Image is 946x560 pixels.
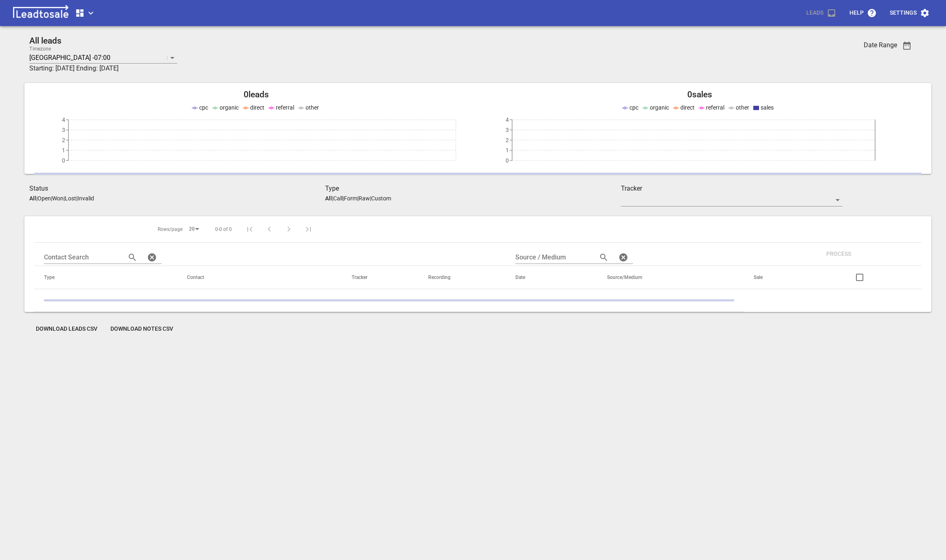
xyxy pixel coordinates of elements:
tspan: 3 [506,127,509,133]
span: referral [276,104,294,111]
h3: Date Range [864,41,897,49]
div: 20 [186,224,202,235]
span: organic [650,104,669,111]
h3: Type [325,184,621,193]
th: Contact [177,266,342,289]
tspan: 4 [62,116,65,123]
span: sales [761,104,774,111]
tspan: 2 [506,137,509,143]
th: Recording [418,266,506,289]
span: direct [680,104,695,111]
p: Custom [371,195,391,202]
aside: All [325,195,332,202]
p: Lost [65,195,76,202]
p: Form [344,195,357,202]
span: direct [250,104,264,111]
p: Raw [359,195,370,202]
tspan: 2 [62,137,65,143]
span: other [736,104,749,111]
tspan: 4 [506,116,509,123]
tspan: 1 [62,147,65,154]
span: cpc [629,104,638,111]
aside: All [29,195,36,202]
button: Date Range [897,36,917,55]
span: | [51,195,52,202]
span: | [64,195,65,202]
h2: 0 sales [478,90,922,100]
p: Call [333,195,343,202]
tspan: 1 [506,147,509,154]
p: Won [52,195,64,202]
th: Sale [744,266,810,289]
th: Tracker [342,266,419,289]
h3: Status [29,184,325,193]
th: Date [506,266,597,289]
p: Open [37,195,51,202]
button: Download Notes CSV [104,322,180,336]
tspan: 0 [62,157,65,164]
p: Settings [890,9,917,17]
p: Help [849,9,864,17]
span: | [357,195,359,202]
span: | [370,195,371,202]
span: Download Notes CSV [110,325,173,333]
span: Rows/page [158,226,183,233]
th: Source/Medium [597,266,744,289]
p: Invalid [77,195,94,202]
span: organic [220,104,239,111]
h2: 0 leads [34,90,478,100]
span: | [332,195,333,202]
tspan: 3 [62,127,65,133]
h3: Starting: [DATE] Ending: [DATE] [29,64,769,73]
span: Download Leads CSV [36,325,97,333]
tspan: 0 [506,157,509,164]
label: Timezone [29,46,51,51]
img: logo [10,5,72,21]
button: Download Leads CSV [29,322,104,336]
span: | [343,195,344,202]
span: other [306,104,319,111]
p: [GEOGRAPHIC_DATA] -07:00 [29,53,110,62]
span: | [36,195,37,202]
h2: All leads [29,36,769,46]
span: cpc [199,104,208,111]
span: referral [706,104,724,111]
th: Type [34,266,177,289]
span: | [76,195,77,202]
h3: Tracker [621,184,843,193]
span: 0-0 of 0 [215,226,232,233]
